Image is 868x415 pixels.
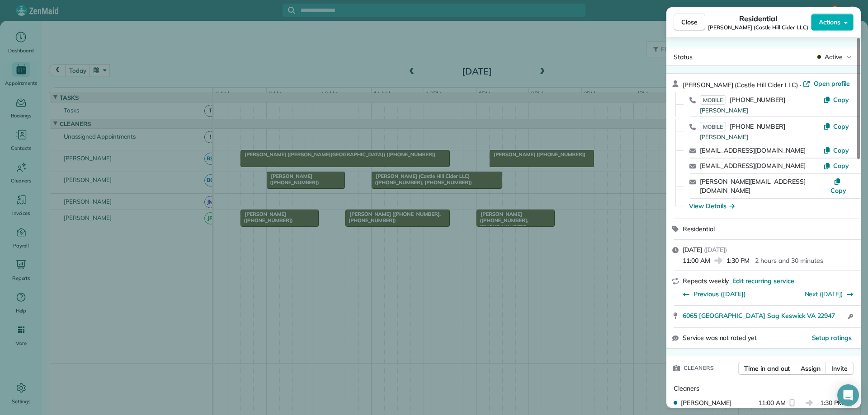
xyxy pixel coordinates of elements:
[700,162,806,170] a: [EMAIL_ADDRESS][DOMAIN_NAME]
[739,13,778,24] span: Residential
[744,364,790,373] span: Time in and out
[681,398,731,407] span: [PERSON_NAME]
[674,14,705,31] button: Close
[683,246,702,254] span: [DATE]
[823,161,849,170] button: Copy
[708,24,808,31] span: [PERSON_NAME] (Castle Hill Cider LLC)
[823,95,849,104] button: Copy
[819,18,840,27] span: Actions
[826,362,854,375] button: Invite
[833,122,849,131] span: Copy
[803,79,850,88] a: Open profile
[700,106,823,115] div: [PERSON_NAME]
[823,146,849,155] button: Copy
[795,362,826,375] button: Assign
[683,81,798,89] span: [PERSON_NAME] (Castle Hill Cider LLC)
[683,311,835,320] span: 6065 [GEOGRAPHIC_DATA] Sag Keswick VA 22947
[683,333,757,343] span: Service was not rated yet
[833,162,849,170] span: Copy
[801,364,821,373] span: Assign
[730,122,785,131] span: [PHONE_NUMBER]
[683,225,715,233] span: Residential
[674,384,699,392] span: Cleaners
[798,81,803,89] span: ·
[683,256,710,265] span: 11:00 AM
[681,18,698,27] span: Close
[683,289,746,298] button: Previous ([DATE])
[693,289,746,298] span: Previous ([DATE])
[845,311,855,322] button: Open access information
[758,398,786,407] span: 11:00 AM
[683,277,729,285] span: Repeats weekly
[700,146,806,154] a: [EMAIL_ADDRESS][DOMAIN_NAME]
[726,256,750,265] span: 1:30 PM
[814,79,850,88] span: Open profile
[732,276,794,285] span: Edit recurring service
[700,133,823,142] div: [PERSON_NAME]
[812,333,852,342] button: Setup ratings
[823,122,849,131] button: Copy
[820,398,844,407] span: 1:30 PM
[700,122,726,131] span: MOBILE
[730,96,785,104] span: [PHONE_NUMBER]
[805,290,843,298] a: Next ([DATE])
[828,177,849,195] button: Copy
[700,95,726,105] span: MOBILE
[837,384,859,406] div: Open Intercom Messenger
[684,364,714,373] span: Cleaners
[831,364,848,373] span: Invite
[738,362,796,375] button: Time in and out
[683,311,845,320] a: 6065 [GEOGRAPHIC_DATA] Sag Keswick VA 22947
[805,289,854,298] button: Next ([DATE])
[700,122,785,131] a: MOBILE[PHONE_NUMBER]
[825,52,843,61] span: Active
[689,201,735,210] button: View Details
[755,256,823,265] p: 2 hours and 30 minutes
[833,96,849,104] span: Copy
[674,53,693,61] span: Status
[830,187,846,195] span: Copy
[700,95,785,104] a: MOBILE[PHONE_NUMBER]
[833,146,849,154] span: Copy
[704,246,727,254] span: ( [DATE] )
[700,177,806,195] a: [PERSON_NAME][EMAIL_ADDRESS][DOMAIN_NAME]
